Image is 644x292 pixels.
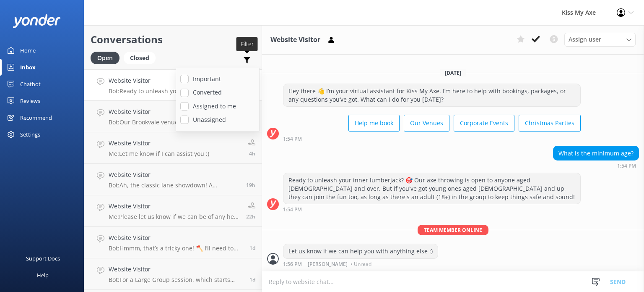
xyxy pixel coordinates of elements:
[440,69,466,76] span: [DATE]
[109,107,243,116] h4: Website Visitor
[348,115,400,132] button: Help me book
[20,76,41,92] div: Chatbot
[283,261,438,267] div: Sep 29 2025 01:56pm (UTC +10:00) Australia/Sydney
[283,244,438,258] div: Let us know if we can help you with anything else :)
[249,150,255,157] span: Sep 29 2025 09:47am (UTC +10:00) Australia/Sydney
[351,262,371,267] span: • Unread
[283,84,580,106] div: Hey there 👋 I’m your virtual assistant for Kiss My Axe. I’m here to help with bookings, packages,...
[124,52,156,64] div: Closed
[109,87,241,95] p: Bot: Ready to unleash your inner lumberjack? 🎯 Our axe throwing is open to anyone aged [DEMOGRAPH...
[308,262,348,267] span: [PERSON_NAME]
[283,206,581,212] div: Sep 29 2025 01:54pm (UTC +10:00) Australia/Sydney
[20,126,40,143] div: Settings
[109,170,240,179] h4: Website Visitor
[249,276,255,283] span: Sep 28 2025 11:43am (UTC +10:00) Australia/Sydney
[553,146,639,160] div: What is the minimum age?
[246,213,255,220] span: Sep 28 2025 03:43pm (UTC +10:00) Australia/Sydney
[91,53,124,62] a: Open
[404,115,449,132] button: Our Venues
[84,69,262,101] a: Website VisitorBot:Ready to unleash your inner lumberjack? 🎯 Our axe throwing is open to anyone a...
[37,267,49,284] div: Help
[109,265,243,274] h4: Website Visitor
[283,207,302,212] strong: 1:54 PM
[564,33,636,46] div: Assign User
[109,150,209,158] p: Me: Let me know if I can assist you :)
[109,276,243,284] p: Bot: For a Large Group session, which starts from 8 people, the cost is $65 per person. If you're...
[109,139,209,148] h4: Website Visitor
[569,35,601,44] span: Assign user
[124,53,160,62] a: Closed
[109,202,240,211] h4: Website Visitor
[109,213,240,221] p: Me: Please let us know if we can be of any help ￼
[20,92,40,109] div: Reviews
[84,132,262,164] a: Website VisitorMe:Let me know if I can assist you :)4h
[283,136,581,142] div: Sep 29 2025 01:54pm (UTC +10:00) Australia/Sydney
[91,32,255,47] h2: Conversations
[283,137,302,142] strong: 1:54 PM
[84,258,262,290] a: Website VisitorBot:For a Large Group session, which starts from 8 people, the cost is $65 per per...
[84,164,262,195] a: Website VisitorBot:Ah, the classic lane showdown! A Standard Lane might have you sharing the spac...
[84,195,262,227] a: Website VisitorMe:Please let us know if we can be of any help ￼22h
[418,225,488,235] span: Team member online
[109,233,243,242] h4: Website Visitor
[84,101,262,132] a: Website VisitorBot:Our Brookvale venue is located at [STREET_ADDRESS], close to [GEOGRAPHIC_DATA]...
[20,109,52,126] div: Recommend
[26,250,60,267] div: Support Docs
[180,88,255,97] label: Converted
[617,163,636,168] strong: 1:54 PM
[519,115,581,132] button: Christmas Parties
[109,182,240,189] p: Bot: Ah, the classic lane showdown! A Standard Lane might have you sharing the space with other g...
[180,115,255,124] label: Unassigned
[13,14,61,28] img: yonder-white-logo.png
[109,76,241,85] h4: Website Visitor
[283,173,580,204] div: Ready to unleash your inner lumberjack? 🎯 Our axe throwing is open to anyone aged [DEMOGRAPHIC_DA...
[246,182,255,189] span: Sep 28 2025 06:41pm (UTC +10:00) Australia/Sydney
[270,34,320,45] h3: Website Visitor
[283,262,302,267] strong: 1:56 PM
[454,115,514,132] button: Corporate Events
[249,245,255,252] span: Sep 28 2025 01:49pm (UTC +10:00) Australia/Sydney
[109,118,243,126] p: Bot: Our Brookvale venue is located at [STREET_ADDRESS], close to [GEOGRAPHIC_DATA]. You can find...
[91,52,119,64] div: Open
[20,59,36,76] div: Inbox
[84,227,262,258] a: Website VisitorBot:Hmmm, that’s a tricky one! 🪓 I’ll need to pass this on to the Customer Service...
[553,163,639,168] div: Sep 29 2025 01:54pm (UTC +10:00) Australia/Sydney
[180,102,255,111] label: Assigned to me
[20,42,36,59] div: Home
[109,245,243,252] p: Bot: Hmmm, that’s a tricky one! 🪓 I’ll need to pass this on to the Customer Service Team — someon...
[180,74,255,84] label: Important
